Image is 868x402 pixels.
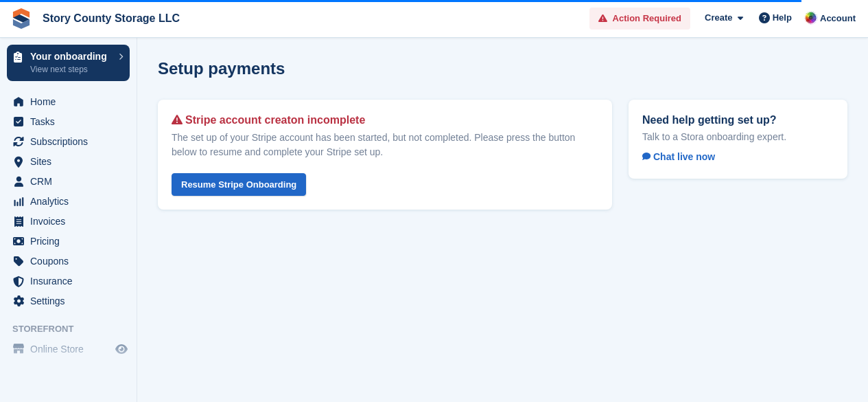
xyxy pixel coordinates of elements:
span: Help [773,11,792,25]
a: menu [7,112,130,131]
span: Tasks [30,112,113,131]
p: The set up of your Stripe account has been started, but not completed. Please press the button be... [172,131,598,159]
p: Talk to a Stora onboarding expert. [642,131,834,143]
span: Storefront [12,322,137,336]
span: Chat live now [642,151,715,162]
img: Leah Hattan [804,11,818,25]
span: Action Required [613,12,681,25]
a: menu [7,271,130,291]
span: Sites [30,152,113,171]
span: CRM [30,172,113,191]
a: menu [7,339,130,359]
a: menu [7,92,130,111]
a: Preview store [113,341,130,357]
span: Account [820,12,856,25]
a: Your onboarding View next steps [7,45,130,81]
a: menu [7,252,130,271]
a: menu [7,291,130,311]
span: Settings [30,291,113,311]
span: Home [30,92,113,111]
a: menu [7,232,130,251]
span: Insurance [30,271,113,291]
a: Chat live now [642,148,726,165]
a: menu [7,212,130,231]
p: View next steps [30,63,112,76]
a: menu [7,172,130,191]
a: Story County Storage LLC [37,7,185,30]
a: menu [7,152,130,171]
img: stora-icon-8386f47178a22dfd0bd8f6a31ec36ba5ce8667c1dd55bd0f319d3a0aa187defe.svg [11,8,32,29]
a: menu [7,192,130,211]
span: Coupons [30,252,113,271]
span: Invoices [30,212,113,231]
span: Subscriptions [30,132,113,151]
span: Create [705,11,732,25]
p: Your onboarding [30,52,112,61]
a: menu [7,132,130,151]
h2: Stripe account creaton incomplete [172,113,598,126]
span: Analytics [30,192,113,211]
span: Online Store [30,339,113,359]
h1: Setup payments [158,59,285,78]
a: Action Required [589,8,690,30]
h2: Need help getting set up? [642,113,834,126]
span: Pricing [30,232,113,251]
a: Resume Stripe Onboarding [172,173,306,196]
